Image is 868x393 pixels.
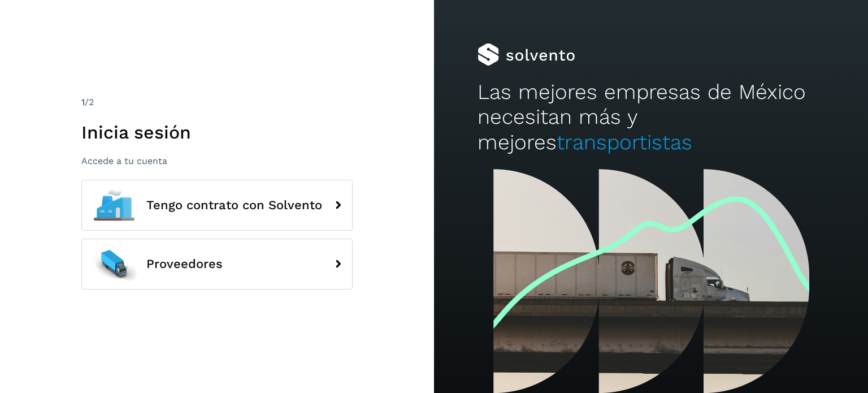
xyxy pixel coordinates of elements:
[478,80,824,155] h2: Las mejores empresas de México necesitan más y mejores
[146,257,223,271] span: Proveedores
[81,156,353,166] p: Accede a tu cuenta
[81,96,353,109] div: /2
[557,130,692,154] span: transportistas
[146,198,322,212] span: Tengo contrato con Solvento
[81,97,85,107] span: 1
[81,180,353,231] button: Tengo contrato con Solvento
[81,239,353,290] button: Proveedores
[81,122,353,143] h1: Inicia sesión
